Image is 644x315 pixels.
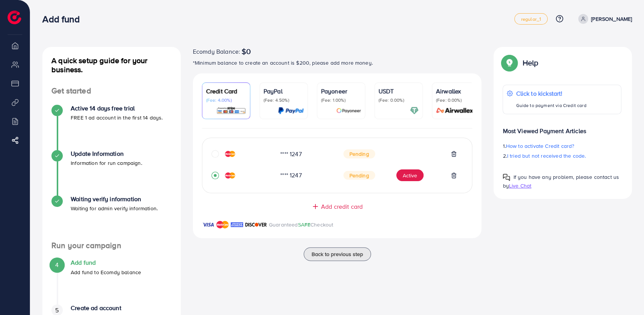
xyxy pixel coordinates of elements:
[436,87,476,96] p: Airwallex
[396,169,424,182] button: Active
[516,89,586,98] p: Click to kickstart!
[264,87,304,96] p: PayPal
[71,158,142,168] p: Information for run campaign.
[42,56,181,74] h4: A quick setup guide for your business.
[71,304,172,312] h4: Create ad account
[312,250,363,258] span: Back to previous step
[343,171,375,180] span: Pending
[503,174,510,181] img: Popup guide
[225,172,235,178] img: credit
[379,97,419,103] p: (Fee: 0.00%)
[71,196,158,203] h4: Waiting verify information
[509,182,531,189] span: Live Chat
[245,220,267,229] img: brand
[269,220,334,229] p: Guaranteed Checkout
[211,172,219,179] svg: record circle
[503,141,621,151] p: 1.
[42,86,181,96] h4: Get started
[225,151,235,157] img: credit
[343,149,375,158] span: Pending
[216,106,246,115] img: card
[264,97,304,103] p: (Fee: 4.50%)
[514,13,547,25] a: regular_1
[503,173,619,189] span: If you have any problem, please contact us by
[507,152,586,160] span: I tried but not received the code.
[193,47,240,56] span: Ecomdy Balance:
[516,101,586,110] p: Guide to payment via Credit card
[71,150,142,157] h4: Update Information
[503,120,621,135] p: Most Viewed Payment Articles
[321,87,361,96] p: Payoneer
[242,47,251,56] span: $0
[521,17,541,22] span: regular_1
[71,268,141,277] p: Add fund to Ecomdy balance
[42,105,181,150] li: Active 14 days free trial
[436,97,476,103] p: (Fee: 0.00%)
[206,97,246,103] p: (Fee: 4.00%)
[336,106,361,115] img: card
[42,259,181,304] li: Add fund
[298,221,310,228] span: SAFE
[506,142,574,150] span: How to activate Credit card?
[321,202,363,211] span: Add credit card
[503,151,621,160] p: 2.
[612,281,638,309] iframe: Chat
[216,220,229,229] img: brand
[434,106,476,115] img: card
[55,306,59,315] span: 5
[575,14,632,24] a: [PERSON_NAME]
[591,14,632,23] p: [PERSON_NAME]
[503,56,516,70] img: Popup guide
[321,97,361,103] p: (Fee: 1.00%)
[71,259,141,266] h4: Add fund
[42,150,181,196] li: Update Information
[8,11,21,24] img: logo
[231,220,243,229] img: brand
[379,87,419,96] p: USDT
[304,247,371,261] button: Back to previous step
[71,113,163,122] p: FREE 1 ad account in the first 14 days.
[206,87,246,96] p: Credit Card
[278,106,304,115] img: card
[42,241,181,250] h4: Run your campaign
[202,220,214,229] img: brand
[55,261,59,269] span: 4
[410,106,419,115] img: card
[522,58,538,67] p: Help
[42,14,85,25] h3: Add fund
[71,204,158,213] p: Waiting for admin verify information.
[211,150,219,158] svg: circle
[42,196,181,241] li: Waiting verify information
[71,105,163,112] h4: Active 14 days free trial
[193,58,482,67] p: *Minimum balance to create an account is $200, please add more money.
